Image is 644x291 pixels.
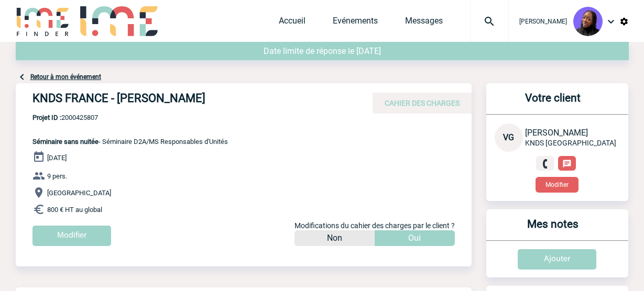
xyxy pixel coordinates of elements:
[32,138,99,145] span: Séminaire sans nuitée
[525,128,588,138] span: [PERSON_NAME]
[279,16,305,30] a: Accueil
[519,18,567,25] span: [PERSON_NAME]
[405,16,443,30] a: Messages
[333,16,378,30] a: Evénements
[47,189,111,197] span: [GEOGRAPHIC_DATA]
[540,159,550,169] img: fixe.png
[32,226,111,246] input: Modifier
[562,159,572,169] img: chat-24-px-w.png
[503,132,514,142] span: VG
[294,221,455,230] span: Modifications du cahier des charges par le client ?
[16,6,70,36] img: IME-Finder
[32,92,347,109] h4: KNDS FRANCE - [PERSON_NAME]
[385,99,460,107] span: CAHIER DES CHARGES
[573,7,603,36] img: 131349-0.png
[32,138,228,145] span: - Séminaire D2A/MS Responsables d'Unités
[525,139,616,147] span: KNDS [GEOGRAPHIC_DATA]
[408,230,421,246] p: Oui
[327,230,342,246] p: Non
[47,154,67,162] span: [DATE]
[47,206,102,214] span: 800 € HT au global
[490,218,616,240] h3: Mes notes
[30,73,101,81] a: Retour à mon événement
[490,92,616,114] h3: Votre client
[536,177,578,193] button: Modifier
[518,249,596,270] input: Ajouter
[47,172,67,180] span: 9 pers.
[264,46,381,56] span: Date limite de réponse le [DATE]
[32,114,228,121] span: 2000425807
[32,114,61,121] b: Projet ID :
